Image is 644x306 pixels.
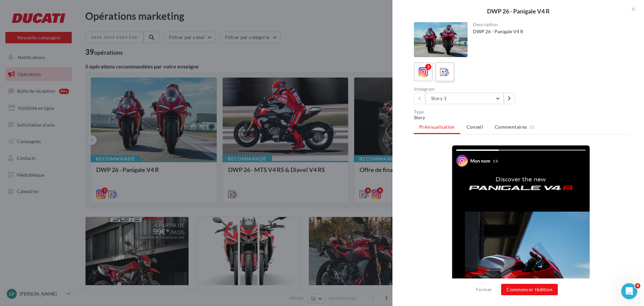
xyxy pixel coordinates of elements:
[470,158,490,164] div: Mon nom
[501,284,558,295] button: Commencer l'édition
[621,283,637,299] iframe: Intercom live chat
[473,286,495,294] button: Fermer
[493,158,498,164] div: 1 h
[473,22,623,27] div: Description
[635,283,640,289] span: 4
[495,124,527,130] span: Commentaires
[414,110,628,114] div: Type
[414,114,628,121] div: Story
[425,64,431,70] div: 5
[530,124,535,130] span: (0)
[467,124,483,130] span: Conseil
[473,28,623,35] div: DWP 26 - Panigale V4 R
[425,93,504,104] button: Story 1
[414,87,518,91] div: Instagram
[403,8,633,14] div: DWP 26 - Panigale V4 R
